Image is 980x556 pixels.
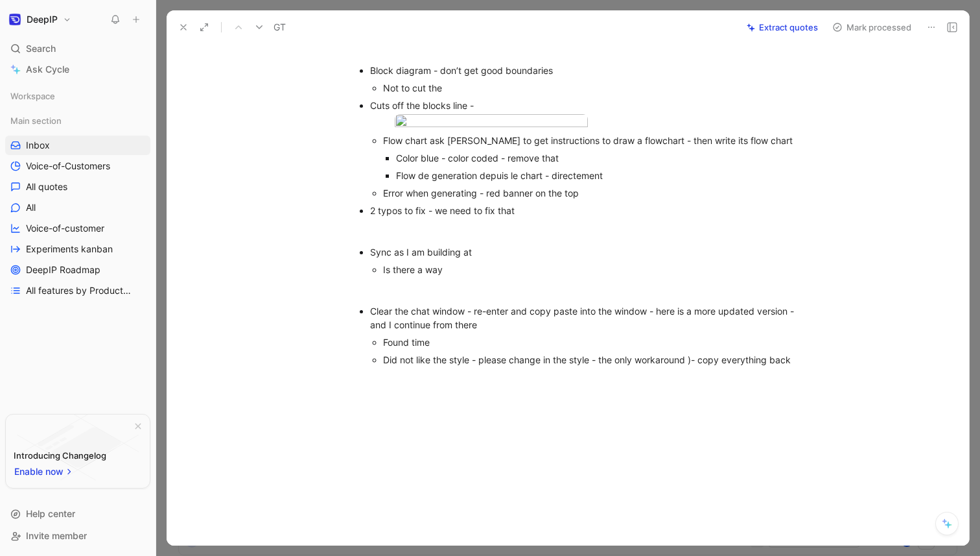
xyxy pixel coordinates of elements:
img: Capture d’écran 2025-08-26 à 17.14.26.png [395,114,588,132]
span: All quotes [26,180,67,193]
a: Inbox [5,136,150,155]
div: Introducing Changelog [14,448,106,463]
span: Main section [10,114,62,127]
a: Voice-of-Customers [5,156,150,176]
a: All features by Product area [5,281,150,300]
span: All [26,201,36,214]
div: Block diagram - don’t get good boundaries [370,64,806,77]
div: Sync as I am building at [370,245,806,259]
div: Help center [5,504,150,524]
a: All [5,198,150,217]
span: Experiments kanban [26,243,113,256]
span: GT [274,19,286,35]
span: Voice-of-customer [26,222,104,235]
span: Enable now [14,464,65,479]
img: bg-BLZuj68n.svg [17,415,139,481]
div: Error when generating - red banner on the top [383,186,806,200]
span: Invite member [26,530,87,541]
a: All quotes [5,177,150,197]
div: Flow chart ask [PERSON_NAME] to get instructions to draw a flowchart - then write its flow chart [383,134,806,147]
div: Is there a way [383,263,806,276]
a: DeepIP Roadmap [5,260,150,280]
div: Cuts off the blocks line - [370,99,806,112]
img: DeepIP [8,13,21,26]
button: DeepIPDeepIP [5,10,75,29]
span: All features by Product area [26,284,134,297]
span: Ask Cycle [26,62,69,77]
a: Experiments kanban [5,239,150,259]
div: Search [5,39,150,58]
div: Color blue - color coded - remove that [396,151,806,165]
div: Workspace [5,86,150,106]
h1: DeepIP [27,14,58,25]
button: Enable now [14,463,75,480]
div: 2 typos to fix - we need to fix that [370,204,806,217]
span: Voice-of-Customers [26,160,110,173]
a: Ask Cycle [5,60,150,79]
div: Not to cut the [383,81,806,95]
a: Voice-of-customer [5,219,150,238]
div: Clear the chat window - re-enter and copy paste into the window - here is a more updated version ... [370,304,806,332]
span: Help center [26,508,75,519]
div: Invite member [5,526,150,546]
span: DeepIP Roadmap [26,263,100,276]
button: Mark processed [826,18,917,36]
span: Workspace [10,90,55,103]
button: Extract quotes [741,18,824,36]
div: Found time [383,335,806,349]
div: Main section [5,111,150,130]
span: Inbox [26,139,50,152]
div: Main sectionInboxVoice-of-CustomersAll quotesAllVoice-of-customerExperiments kanbanDeepIP Roadmap... [5,111,150,300]
div: Did not like the style - please change in the style - the only workaround )- copy everything back [383,353,806,367]
div: Flow de generation depuis le chart - directement [396,169,806,182]
span: Search [26,41,56,56]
